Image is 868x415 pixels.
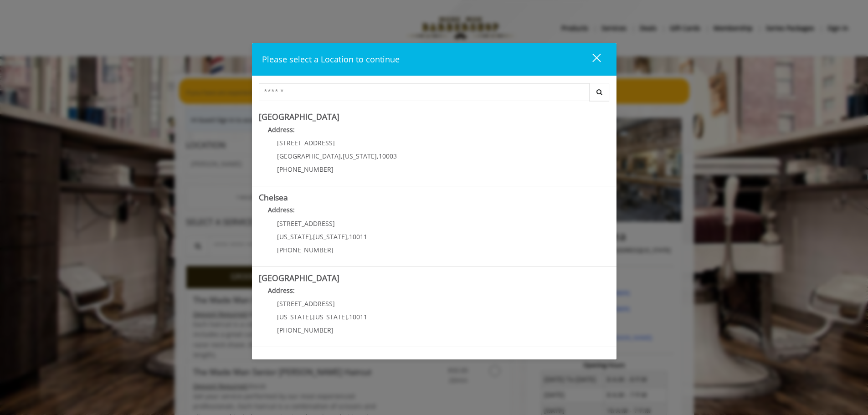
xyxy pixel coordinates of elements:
b: Address: [268,205,295,214]
span: [PHONE_NUMBER] [277,246,334,254]
span: [STREET_ADDRESS] [277,299,335,308]
span: [STREET_ADDRESS] [277,219,335,228]
span: [US_STATE] [313,232,347,241]
span: , [311,232,313,241]
span: [PHONE_NUMBER] [277,165,334,174]
span: [PHONE_NUMBER] [277,326,334,334]
span: , [311,313,313,321]
b: Address: [268,286,295,295]
span: [GEOGRAPHIC_DATA] [277,152,341,160]
span: 10011 [349,232,367,241]
div: Center Select [259,83,610,106]
div: close dialog [582,53,600,67]
b: Flatiron [259,353,287,364]
span: [US_STATE] [343,152,377,160]
span: 10011 [349,313,367,321]
b: [GEOGRAPHIC_DATA] [259,272,339,283]
b: Chelsea [259,192,288,203]
button: close dialog [575,50,606,69]
span: Please select a Location to continue [262,54,400,65]
b: Address: [268,125,295,134]
span: , [341,152,343,160]
span: [US_STATE] [277,313,311,321]
span: , [347,232,349,241]
span: , [377,152,379,160]
span: [STREET_ADDRESS] [277,138,335,147]
b: [GEOGRAPHIC_DATA] [259,111,339,122]
span: [US_STATE] [313,313,347,321]
span: [US_STATE] [277,232,311,241]
input: Search Center [259,83,590,101]
span: , [347,313,349,321]
span: 10003 [379,152,397,160]
i: Search button [594,89,605,95]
